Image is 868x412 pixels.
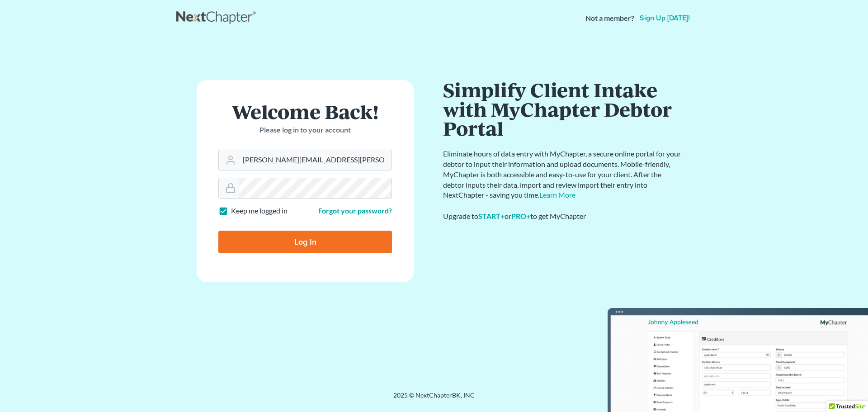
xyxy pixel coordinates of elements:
p: Please log in to your account [218,125,392,135]
h1: Simplify Client Intake with MyChapter Debtor Portal [443,80,683,138]
label: Keep me logged in [231,206,288,216]
input: Log In [218,231,392,253]
input: Email Address [239,150,392,170]
a: Forgot your password? [318,206,392,215]
a: Sign up [DATE]! [638,14,692,22]
a: START+ [478,212,505,220]
a: PRO+ [511,212,530,220]
strong: Not a member? [585,13,634,24]
div: 2025 © NextChapterBK, INC [176,391,692,407]
div: Upgrade to or to get MyChapter [443,211,683,222]
h1: Welcome Back! [218,102,392,121]
p: Eliminate hours of data entry with MyChapter, a secure online portal for your debtor to input the... [443,149,683,200]
a: Learn More [539,190,576,199]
